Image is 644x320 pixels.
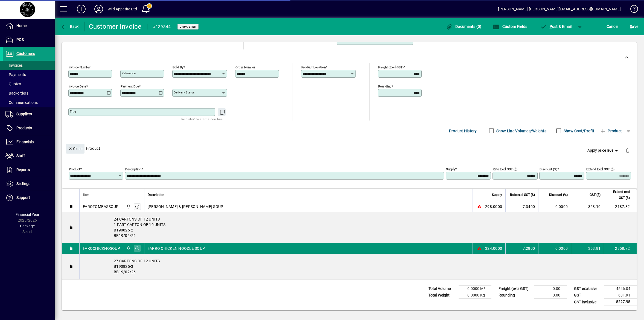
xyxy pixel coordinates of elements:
div: 7.3400 [509,204,535,209]
span: Payments [5,72,26,77]
mat-label: Reference [122,71,136,75]
span: Backorders [5,91,28,95]
button: Documents (0) [445,22,483,31]
span: Cancel [607,22,619,31]
mat-label: Payment due [121,84,139,88]
span: Unposted [180,25,196,28]
div: [PERSON_NAME] [PERSON_NAME][EMAIL_ADDRESS][DOMAIN_NAME] [498,5,621,13]
a: Staff [3,149,55,163]
span: Close [68,144,82,153]
td: 0.0000 M³ [459,286,491,292]
td: 353.81 [571,243,604,254]
button: Custom Fields [491,22,529,31]
td: GST [571,292,604,299]
div: Customer Invoice [89,22,142,31]
a: Payments [3,70,55,79]
td: Freight (excl GST) [496,286,534,292]
button: Add [72,4,90,14]
div: FAROTOMBASSOUP [83,204,119,209]
mat-label: Invoice date [69,84,86,88]
button: Product [597,126,625,136]
span: Custom Fields [493,24,527,29]
button: Post & Email [537,22,575,31]
mat-label: Discount (%) [540,167,557,171]
span: Staff [16,154,25,158]
span: ave [630,22,638,31]
span: ost & Email [540,24,572,29]
span: Back [60,24,79,29]
button: Back [59,22,80,31]
div: 27 CARTONS OF 12 UNITS B190825-3 BB19/02/26 [80,254,637,279]
a: Products [3,121,55,135]
div: 7.2800 [509,246,535,251]
button: Product History [447,126,479,136]
div: #139344 [153,22,171,31]
span: Wild Appetite Ltd [125,204,131,210]
td: 5227.95 [604,299,637,306]
a: Invoices [3,61,55,70]
button: Delete [621,144,634,157]
span: 298.0000 [485,204,502,209]
div: Wild Appetite Ltd [107,5,137,13]
span: Financial Year [16,212,39,217]
mat-label: Title [70,110,76,113]
span: Rate excl GST ($) [510,192,535,198]
td: Total Weight [426,292,459,299]
app-page-header-button: Delete [621,148,634,153]
a: Reports [3,163,55,177]
td: 328.10 [571,201,604,212]
span: Products [16,126,32,130]
mat-label: Delivery status [174,90,195,94]
a: POS [3,33,55,47]
div: FAROCHICKNOSOUP [83,246,120,251]
span: Financials [16,140,34,144]
span: Apply price level [587,148,619,153]
mat-label: Sold by [173,65,183,69]
td: 4546.04 [604,286,637,292]
span: [PERSON_NAME] & [PERSON_NAME] SOUP [148,204,223,209]
button: Apply price level [585,146,621,155]
mat-label: Rate excl GST ($) [493,167,517,171]
span: Package [20,224,35,228]
app-page-header-button: Close [65,146,86,151]
span: GST ($) [590,192,601,198]
td: 0.0000 [538,243,571,254]
mat-label: Freight (excl GST) [378,65,404,69]
span: S [630,24,632,29]
td: 2187.32 [604,201,637,212]
span: Customers [16,51,35,56]
span: Item [83,192,89,198]
mat-label: Product location [301,65,326,69]
span: Product History [449,127,477,135]
a: Support [3,191,55,205]
td: 0.0000 Kg [459,292,491,299]
mat-label: Rounding [378,84,391,88]
td: 0.00 [534,286,567,292]
td: 0.0000 [538,201,571,212]
span: Quotes [5,82,21,86]
span: Discount (%) [549,192,568,198]
span: Support [16,195,30,200]
a: Backorders [3,89,55,98]
td: Total Volume [426,286,459,292]
span: Supply [492,192,502,198]
td: 2358.72 [604,243,637,254]
td: 0.00 [534,292,567,299]
a: Settings [3,177,55,191]
button: Cancel [605,22,620,31]
span: 324.0000 [485,246,502,251]
td: 681.91 [604,292,637,299]
mat-label: Supply [446,167,455,171]
div: Product [62,138,637,158]
mat-label: Extend excl GST ($) [586,167,614,171]
span: P [550,24,552,29]
a: Financials [3,135,55,149]
span: Settings [16,181,30,186]
a: Knowledge Base [626,1,637,19]
span: POS [16,37,24,42]
span: Description [148,192,164,198]
span: FARRO CHICKEN NOODLE SOUP [148,246,205,251]
mat-label: Product [69,167,80,171]
span: Invoices [5,63,23,67]
span: Documents (0) [446,24,482,29]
